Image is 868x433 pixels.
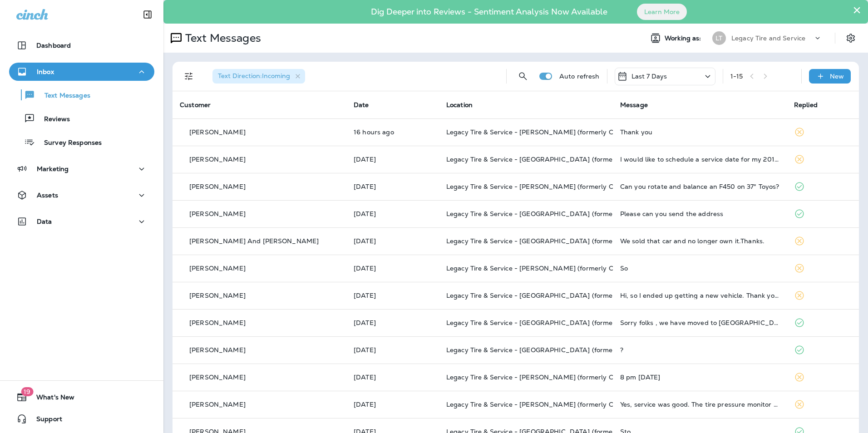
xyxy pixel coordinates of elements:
[354,237,432,245] p: Sep 28, 2025 07:40 PM
[620,237,779,245] div: We sold that car and no longer own it.Thanks.
[354,374,432,381] p: Sep 25, 2025 10:39 AM
[620,374,779,381] div: 8 pm saturday
[830,73,844,80] p: New
[345,10,634,13] p: Dig Deeper into Reviews - Sentiment Analysis Now Available
[354,319,432,326] p: Sep 26, 2025 10:33 AM
[620,128,779,136] div: Thank you
[189,128,246,136] p: [PERSON_NAME]
[37,68,54,75] p: Inbox
[189,237,319,245] p: [PERSON_NAME] And [PERSON_NAME]
[189,183,246,190] p: [PERSON_NAME]
[27,415,62,426] span: Support
[446,101,473,109] span: Location
[446,400,665,408] span: Legacy Tire & Service - [PERSON_NAME] (formerly Chelsea Tire Pros)
[446,346,702,354] span: Legacy Tire & Service - [GEOGRAPHIC_DATA] (formerly Magic City Tire & Service)
[135,5,160,24] button: Collapse Sidebar
[712,31,726,45] div: LT
[354,128,432,136] p: Sep 30, 2025 03:23 PM
[731,34,805,42] p: Legacy Tire and Service
[446,373,665,381] span: Legacy Tire & Service - [PERSON_NAME] (formerly Chelsea Tire Pros)
[9,109,154,128] button: Reviews
[446,237,717,245] span: Legacy Tire & Service - [GEOGRAPHIC_DATA] (formerly Chalkville Auto & Tire Service)
[9,85,154,104] button: Text Messages
[189,265,246,272] p: [PERSON_NAME]
[189,319,246,326] p: [PERSON_NAME]
[9,36,154,54] button: Dashboard
[620,346,779,354] div: ?
[620,319,779,326] div: Sorry folks , we have moved to Pensacola
[446,155,717,163] span: Legacy Tire & Service - [GEOGRAPHIC_DATA] (formerly Chalkville Auto & Tire Service)
[37,218,52,225] p: Data
[514,67,532,85] button: Search Messages
[182,31,261,45] p: Text Messages
[189,292,246,299] p: [PERSON_NAME]
[631,73,667,80] p: Last 7 Days
[35,115,70,124] p: Reviews
[35,139,102,148] p: Survey Responses
[21,387,33,396] span: 19
[446,319,702,327] span: Legacy Tire & Service - [GEOGRAPHIC_DATA] (formerly Magic City Tire & Service)
[354,101,369,109] span: Date
[620,265,779,272] div: So
[189,156,246,163] p: [PERSON_NAME]
[36,42,71,49] p: Dashboard
[446,291,717,300] span: Legacy Tire & Service - [GEOGRAPHIC_DATA] (formerly Chalkville Auto & Tire Service)
[212,69,305,84] div: Text Direction:Incoming
[794,101,818,109] span: Replied
[446,182,665,191] span: Legacy Tire & Service - [PERSON_NAME] (formerly Chelsea Tire Pros)
[446,264,665,272] span: Legacy Tire & Service - [PERSON_NAME] (formerly Chelsea Tire Pros)
[218,72,290,80] span: Text Direction : Incoming
[665,34,703,42] span: Working as:
[9,388,154,406] button: 19What's New
[853,3,861,17] button: Close
[446,128,665,136] span: Legacy Tire & Service - [PERSON_NAME] (formerly Chelsea Tire Pros)
[620,156,779,163] div: I would like to schedule a service date for my 2017 Rogue. Is it possible to come early Friday, O...
[9,133,154,152] button: Survey Responses
[354,346,432,354] p: Sep 26, 2025 08:37 AM
[9,186,154,204] button: Assets
[37,192,58,199] p: Assets
[189,374,246,381] p: [PERSON_NAME]
[189,401,246,408] p: [PERSON_NAME]
[620,401,779,408] div: Yes, service was good. The tire pressure monitor system light came back on but I haven't had time...
[27,394,74,404] span: What's New
[446,210,702,218] span: Legacy Tire & Service - [GEOGRAPHIC_DATA] (formerly Magic City Tire & Service)
[37,165,69,172] p: Marketing
[354,292,432,299] p: Sep 26, 2025 10:56 AM
[620,292,779,299] div: Hi, so I ended up getting a new vehicle. Thank you for your concern and will return for needed se...
[620,210,779,217] div: Please can you send the address
[620,101,648,109] span: Message
[354,183,432,190] p: Sep 29, 2025 10:24 AM
[189,346,246,354] p: [PERSON_NAME]
[189,210,246,217] p: [PERSON_NAME]
[354,401,432,408] p: Sep 25, 2025 08:08 AM
[9,212,154,231] button: Data
[180,101,211,109] span: Customer
[9,410,154,428] button: Support
[559,73,600,80] p: Auto refresh
[843,30,859,46] button: Settings
[180,67,198,85] button: Filters
[730,73,743,80] div: 1 - 15
[9,63,154,81] button: Inbox
[354,156,432,163] p: Sep 29, 2025 01:02 PM
[35,92,90,100] p: Text Messages
[354,265,432,272] p: Sep 27, 2025 10:05 AM
[354,210,432,217] p: Sep 29, 2025 08:13 AM
[620,183,779,190] div: Can you rotate and balance an F450 on 37" Toyos?
[9,160,154,178] button: Marketing
[637,4,687,20] button: Learn More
